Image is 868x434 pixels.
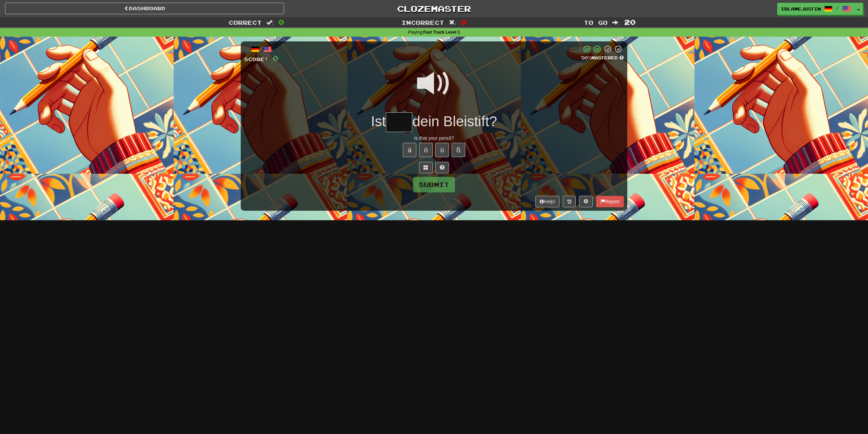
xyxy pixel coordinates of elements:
[371,113,386,129] span: Ist
[419,162,433,173] button: Switch sentence to multiple choice alt+p
[624,18,636,26] span: 20
[244,135,624,141] div: Is that your pencil?
[278,18,284,26] span: 0
[563,196,576,207] button: Round history (alt+y)
[5,3,284,14] a: Dashboard
[836,5,839,10] span: /
[419,143,433,157] button: ö
[401,19,444,26] span: Incorrect
[584,19,608,26] span: To go
[777,3,854,15] a: IBlameJustin /
[413,177,455,192] button: Submit
[581,55,591,60] span: 50 %
[535,196,559,207] button: Help!
[581,55,624,61] div: Mastered
[244,56,269,62] span: Score:
[412,113,497,129] span: dein Bleistift?
[267,20,274,25] span: :
[781,6,821,12] span: IBlameJustin
[423,30,460,35] strong: Fast Track Level 1
[229,19,262,26] span: Correct
[244,45,278,53] div: /
[294,3,573,15] a: Clozemaster
[461,18,467,26] span: 0
[403,143,416,157] button: ä
[596,196,624,207] button: Report
[273,54,278,62] span: 0
[435,143,449,157] button: ü
[435,162,449,173] button: Single letter hint - you only get 1 per sentence and score half the points! alt+h
[449,20,456,25] span: :
[612,20,620,25] span: :
[452,143,465,157] button: ß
